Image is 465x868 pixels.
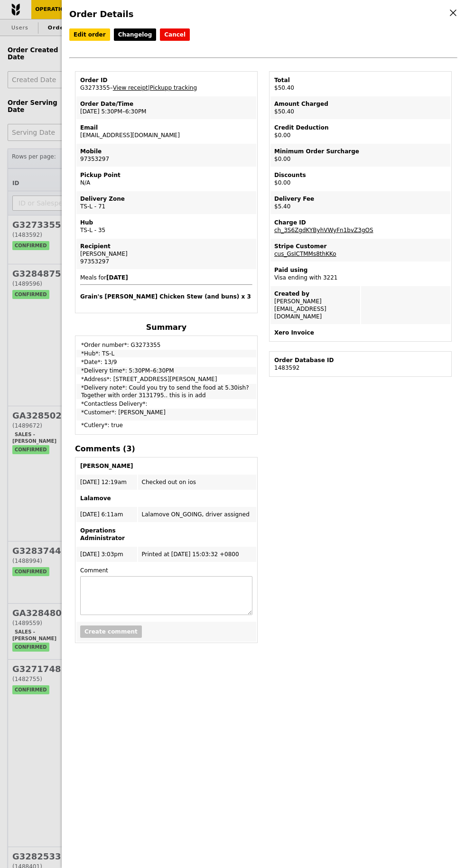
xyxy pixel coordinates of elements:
td: *Order number*: G3273355 [76,337,256,349]
td: Lalamove ON_GOING, driver assigned [138,507,256,522]
h4: Grain's [PERSON_NAME] Chicken Stew (and buns) x 3 [80,293,252,300]
div: Total [274,76,446,84]
td: $5.40 [270,191,450,214]
div: Credit Deduction [274,124,446,131]
td: Checked out on ios [138,475,256,490]
span: – [110,84,113,91]
td: [EMAIL_ADDRESS][DOMAIN_NAME] [76,120,256,143]
div: Minimum Order Surcharge [274,148,446,155]
a: View receipt [113,84,148,91]
div: Amount Charged [274,100,446,108]
td: Visa ending with 3221 [270,262,450,285]
button: Cancel [160,28,190,41]
td: *Hub*: TS-L [76,350,256,357]
td: $0.00 [270,144,450,167]
div: Pickup Point [80,171,252,179]
b: [PERSON_NAME] [80,463,133,469]
span: [DATE] 12:19am [80,479,127,485]
div: Paid using [274,266,446,274]
b: Lalamove [80,495,111,502]
td: $0.00 [270,120,450,143]
div: Discounts [274,171,446,179]
div: [PERSON_NAME] [80,250,252,258]
td: $0.00 [270,168,450,190]
td: *Address*: [STREET_ADDRESS][PERSON_NAME] [76,375,256,383]
div: Xero Invoice [274,329,446,336]
div: Recipient [80,243,252,250]
b: [DATE] [106,274,128,281]
div: Order ID [80,76,252,84]
span: [DATE] 3:03pm [80,551,123,558]
div: Hub [80,219,252,226]
td: *Delivery time*: 5:30PM–6:30PM [76,367,256,374]
a: Changelog [114,28,157,41]
td: *Cutlery*: true [76,421,256,433]
td: *Customer*: [PERSON_NAME] [76,409,256,420]
h4: Comments (3) [75,444,258,453]
a: Edit order [69,28,110,41]
div: 97353297 [80,258,252,265]
button: Create comment [80,625,142,638]
a: ch_3S6ZgdKYByhVWyFn1bvZ3gOS [274,227,373,233]
a: cus_GsICTMMs8thKKo [274,251,336,257]
td: TS-L - 35 [76,215,256,238]
td: G3273355 [76,73,256,95]
span: Order Details [69,9,133,19]
td: $50.40 [270,73,450,95]
h4: Summary [75,323,258,332]
td: *Contactless Delivery*: [76,400,256,408]
div: Stripe Customer [274,243,446,250]
td: 97353297 [76,144,256,167]
div: Delivery Fee [274,195,446,203]
td: TS-L - 71 [76,191,256,214]
td: *Delivery note*: Could you try to send the food at 5.30ish? Together with order 3131795.. this is... [76,384,256,399]
span: [DATE] 6:11am [80,511,123,518]
div: Order Database ID [274,356,446,364]
td: *Date*: 13/9 [76,358,256,366]
div: Email [80,124,252,131]
td: [PERSON_NAME] [EMAIL_ADDRESS][DOMAIN_NAME] [270,286,360,324]
span: Meals for [80,274,252,300]
label: Comment [80,567,108,574]
span: | [148,84,197,91]
div: Created by [274,290,356,298]
td: $50.40 [270,96,450,119]
td: 1483592 [270,353,450,375]
a: Pickupp tracking [150,84,197,91]
b: Operations Administrator [80,527,125,541]
div: Delivery Zone [80,195,252,203]
div: Order Date/Time [80,100,252,108]
div: Mobile [80,148,252,155]
div: Charge ID [274,219,446,226]
td: [DATE] 5:30PM–6:30PM [76,96,256,119]
td: N/A [76,168,256,190]
td: Printed at [DATE] 15:03:32 +0800 [138,547,256,562]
